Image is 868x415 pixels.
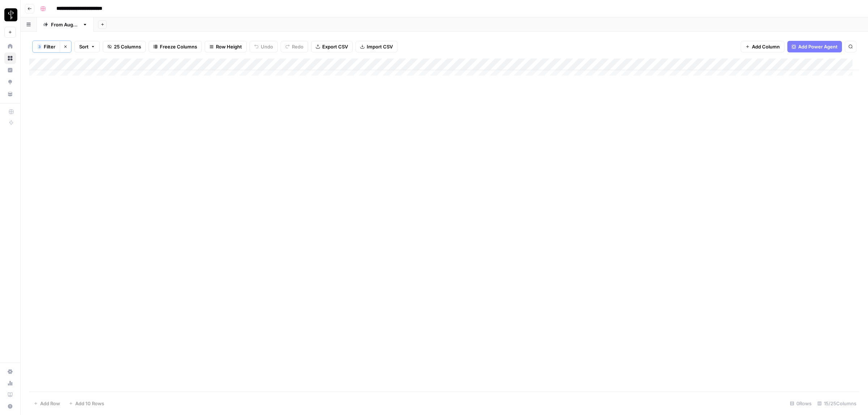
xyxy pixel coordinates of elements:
button: Undo [250,41,278,52]
button: Add Column [741,41,784,52]
button: 3Filter [33,41,60,52]
button: Import CSV [356,41,397,52]
a: Insights [4,64,16,76]
span: Filter [44,43,55,50]
a: From [DATE] [37,17,94,32]
span: 3 [38,44,41,50]
button: Help + Support [4,401,16,412]
div: 3 [37,44,42,50]
button: Row Height [205,41,247,52]
img: LP Production Workloads Logo [4,8,17,21]
button: Redo [281,41,308,52]
button: Add Power Agent [787,41,842,52]
button: Freeze Columns [149,41,202,52]
button: Workspace: LP Production Workloads [4,6,16,24]
div: 0 Rows [787,398,814,409]
span: Undo [261,43,273,50]
button: Export CSV [311,41,353,52]
span: Redo [292,43,303,50]
span: Row Height [216,43,242,50]
span: Add Power Agent [798,43,838,50]
span: Freeze Columns [160,43,197,50]
span: Add Row [40,400,60,407]
a: Settings [4,366,16,377]
a: Usage [4,377,16,389]
span: Export CSV [322,43,348,50]
a: Home [4,40,16,52]
button: Sort [75,41,100,52]
a: Opportunities [4,76,16,88]
button: 25 Columns [103,41,146,52]
div: From [DATE] [51,21,80,28]
span: Import CSV [367,43,393,50]
a: Learning Hub [4,389,16,401]
span: Add 10 Rows [75,400,104,407]
div: 15/25 Columns [814,398,859,409]
a: Browse [4,52,16,64]
span: 25 Columns [114,43,141,50]
span: Add Column [752,43,780,50]
span: Sort [79,43,89,50]
button: Add 10 Rows [64,398,109,409]
a: Your Data [4,88,16,100]
button: Add Row [29,398,64,409]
